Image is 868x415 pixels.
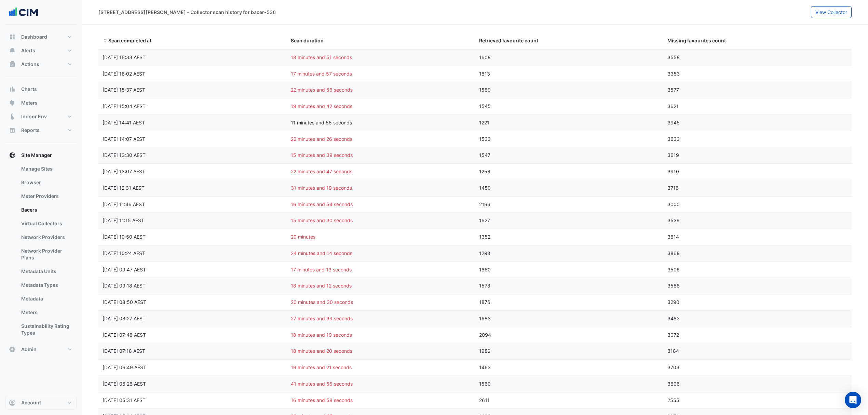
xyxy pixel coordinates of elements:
span: The scan time exceeds the default scan interval time of 15 minutes [291,348,352,354]
button: Admin [5,343,77,356]
a: Bacers [16,203,77,217]
span: Wed 01-Oct-2025 06:49 AEST [103,364,146,370]
span: 3606 [667,381,680,387]
div: Open Intercom Messenger [845,392,861,408]
span: Alerts [21,47,35,54]
span: 3621 [667,103,679,109]
a: Browser [16,176,77,189]
button: Account [5,396,77,410]
span: Wed 01-Oct-2025 07:18 AEST [103,348,145,354]
span: Wed 01-Oct-2025 10:50 AEST [103,234,146,240]
button: Dashboard [5,30,77,44]
div: Site Manager [5,162,77,343]
span: Wed 01-Oct-2025 11:15 AEST [103,217,144,223]
span: The scan time exceeds the default scan interval time of 15 minutes [291,267,352,272]
span: Meters [21,99,38,106]
span: 3558 [667,54,680,60]
span: Wed 01-Oct-2025 06:26 AEST [103,381,146,387]
span: 3588 [667,283,680,289]
span: 3353 [667,71,680,77]
app-icon: Reports [9,127,16,134]
a: Virtual Collectors [16,217,77,230]
button: Actions [5,57,77,71]
span: Wed 01-Oct-2025 13:30 AEST [103,152,146,158]
a: Sustainability Rating Types [16,319,77,340]
span: The scan time exceeds the default scan interval time of 15 minutes [291,217,353,223]
span: 1547 [479,152,490,158]
div: [STREET_ADDRESS][PERSON_NAME] - Collector scan history for bacer-536 [98,9,276,16]
span: Wed 01-Oct-2025 10:24 AEST [103,250,145,256]
span: 1352 [479,234,490,240]
span: 1660 [479,267,491,272]
span: 1683 [479,316,491,321]
span: 3633 [667,136,680,142]
span: 1578 [479,283,490,289]
span: 1450 [479,185,491,191]
span: 1533 [479,136,491,142]
span: 1298 [479,250,490,256]
span: Wed 01-Oct-2025 09:18 AEST [103,283,146,289]
span: Wed 01-Oct-2025 16:33 AEST [103,54,146,60]
a: Network Providers [16,230,77,244]
span: Wed 01-Oct-2025 15:04 AEST [103,103,146,109]
span: The scan time exceeds the default scan interval time of 15 minutes [291,185,352,191]
span: 3703 [667,364,679,370]
span: The scan time exceeds the default scan interval time of 15 minutes [291,87,353,93]
span: The scan time exceeds the default scan interval time of 15 minutes [291,103,352,109]
button: View Collector [811,6,852,18]
span: The scan time exceeds the default scan interval time of 15 minutes [291,250,352,256]
span: Charts [21,86,37,93]
a: Meters [16,306,77,319]
span: Wed 01-Oct-2025 05:31 AEST [103,397,146,403]
span: 1560 [479,381,491,387]
span: The scan time exceeds the default scan interval time of 15 minutes [291,54,352,60]
span: 3814 [667,234,679,240]
button: Meters [5,96,77,110]
span: Missing favourites count [667,38,726,43]
span: Wed 01-Oct-2025 14:07 AEST [103,136,145,142]
span: 3716 [667,185,679,191]
span: Actions [21,61,39,68]
span: The scan time exceeds the default scan interval time of 15 minutes [291,152,353,158]
span: 1589 [479,87,491,93]
span: The scan time exceeds the default scan interval time of 15 minutes [291,332,352,338]
span: The scan time exceeds the default scan interval time of 15 minutes [291,201,353,207]
span: 3483 [667,316,680,321]
span: 3539 [667,217,680,223]
app-icon: Site Manager [9,152,16,159]
span: The scan time exceeds the default scan interval time of 15 minutes [291,136,352,142]
span: 1627 [479,217,490,223]
span: Wed 01-Oct-2025 14:41 AEST [103,120,145,125]
a: Metadata [16,292,77,306]
span: Wed 01-Oct-2025 08:27 AEST [103,316,146,321]
span: The scan time exceeds the default scan interval time of 15 minutes [291,299,353,305]
app-icon: Actions [9,61,16,68]
span: Dashboard [21,34,47,40]
span: Account [21,399,41,406]
a: Metadata Types [16,278,77,292]
span: Site Manager [21,152,52,159]
button: Charts [5,82,77,96]
span: The scan time exceeds the default scan interval time of 15 minutes [291,234,315,240]
span: The scan time exceeds the default scan interval time of 15 minutes [291,397,353,403]
span: 1221 [479,120,489,125]
span: Scan duration [291,38,324,43]
span: 3072 [667,332,679,338]
app-icon: Alerts [9,47,16,54]
span: Wed 01-Oct-2025 08:50 AEST [103,299,146,305]
span: The scan time exceeds the default scan interval time of 15 minutes [291,316,353,321]
app-icon: Admin [9,346,16,353]
span: Wed 01-Oct-2025 16:02 AEST [103,71,145,77]
span: Wed 01-Oct-2025 13:07 AEST [103,169,145,174]
app-icon: Charts [9,86,16,93]
a: Meter Providers [16,189,77,203]
span: The scan time exceeds the default scan interval time of 15 minutes [291,71,352,77]
span: 3290 [667,299,679,305]
span: 3910 [667,169,679,174]
span: 1813 [479,71,490,77]
span: 3577 [667,87,679,93]
span: 1982 [479,348,490,354]
span: Wed 01-Oct-2025 09:47 AEST [103,267,146,272]
span: Scan completed at [108,38,151,43]
span: 3619 [667,152,679,158]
